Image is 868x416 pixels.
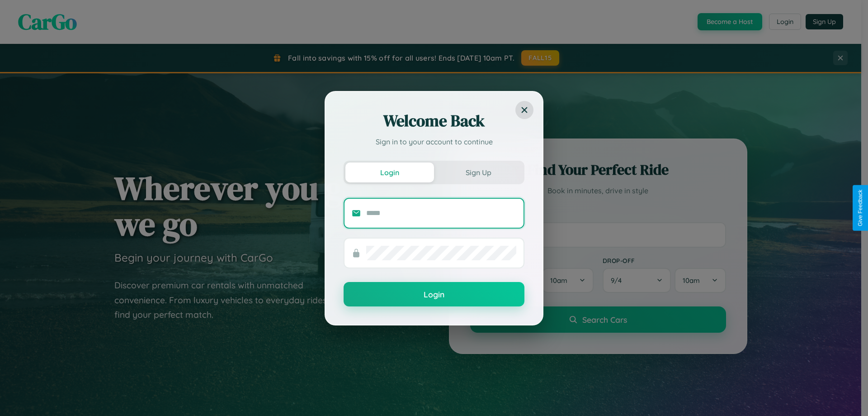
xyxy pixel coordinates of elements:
[345,163,434,182] button: Login
[344,110,524,132] h2: Welcome Back
[344,282,524,306] button: Login
[434,163,523,182] button: Sign Up
[344,136,524,147] p: Sign in to your account to continue
[857,190,863,226] div: Give Feedback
